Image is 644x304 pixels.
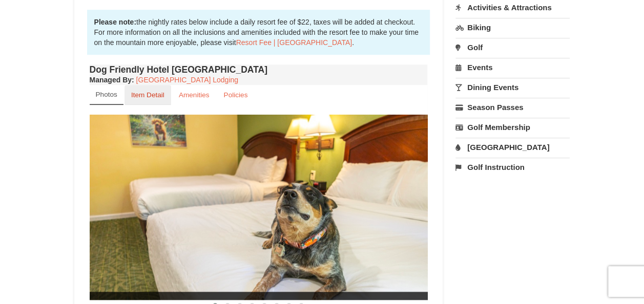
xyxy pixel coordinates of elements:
[455,158,570,177] a: Golf Instruction
[90,64,428,75] h4: Dog Friendly Hotel [GEOGRAPHIC_DATA]
[87,10,430,55] div: the nightly rates below include a daily resort fee of $22, taxes will be added at checkout. For m...
[455,138,570,157] a: [GEOGRAPHIC_DATA]
[455,118,570,137] a: Golf Membership
[455,78,570,97] a: Dining Events
[96,91,117,98] small: Photos
[124,85,171,105] a: Item Detail
[223,91,247,99] small: Policies
[455,98,570,117] a: Season Passes
[179,91,210,99] small: Amenities
[455,38,570,57] a: Golf
[90,76,132,84] span: Managed By
[90,115,428,299] img: 18876286-336-12a840d7.jpg
[90,76,134,84] strong: :
[131,91,164,99] small: Item Detail
[94,18,136,26] strong: Please note:
[455,18,570,37] a: Biking
[90,85,123,105] a: Photos
[136,76,238,84] a: [GEOGRAPHIC_DATA] Lodging
[455,58,570,77] a: Events
[217,85,254,105] a: Policies
[236,38,352,47] a: Resort Fee | [GEOGRAPHIC_DATA]
[172,85,216,105] a: Amenities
